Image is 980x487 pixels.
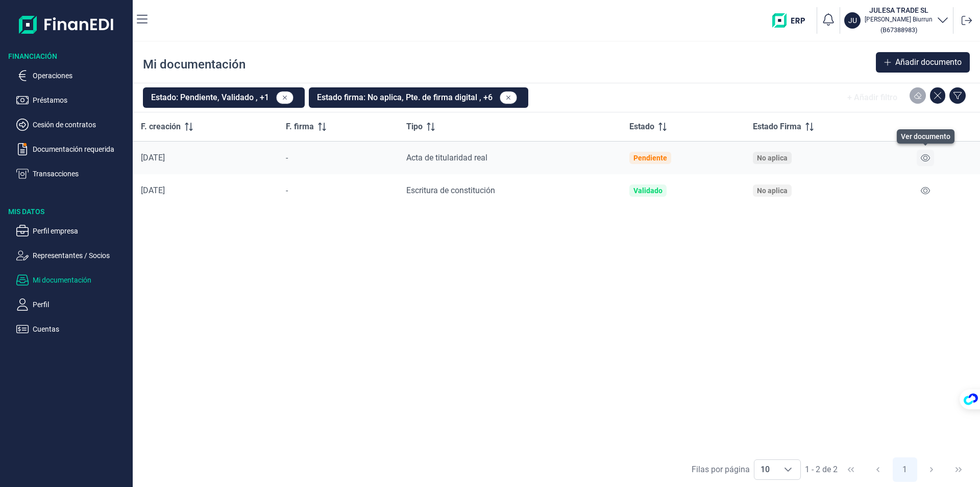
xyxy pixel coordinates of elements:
button: Mi documentación [16,274,129,286]
img: erp [772,13,813,28]
p: Perfil [33,298,129,311]
button: Transacciones [16,168,129,180]
button: Next Page [919,457,944,482]
p: [PERSON_NAME] Biurrun [865,15,933,24]
button: Cesión de contratos [16,119,129,131]
button: First Page [839,457,863,482]
span: F. firma [286,121,314,133]
button: Préstamos [16,94,129,106]
div: - [286,185,390,196]
p: Mi documentación [33,274,129,286]
p: Documentación requerida [33,143,129,155]
div: Mi documentación [143,56,246,73]
button: Representantes / Socios [16,249,129,262]
div: No aplica [757,187,788,195]
button: Perfil empresa [16,225,129,237]
div: - [286,153,390,163]
img: Logo de aplicación [19,8,114,41]
small: Copiar cif [880,26,917,34]
p: Perfil empresa [33,225,129,237]
button: Añadir documento [876,52,970,73]
div: Choose [776,460,800,479]
div: [DATE] [141,185,269,196]
button: Estado firma: No aplica, Pte. de firma digital , +6 [309,87,528,108]
button: Perfil [16,298,129,311]
div: Validado [633,187,663,195]
p: JU [848,15,857,26]
button: Estado: Pendiente, Validado , +1 [143,87,305,108]
span: Tipo [406,121,423,133]
span: 10 [754,460,776,479]
span: Añadir documento [895,56,962,68]
button: Page 1 [893,457,917,482]
button: Previous Page [866,457,890,482]
div: Pendiente [633,154,667,162]
span: Acta de titularidad real [406,153,487,163]
p: Transacciones [33,168,129,180]
button: JUJULESA TRADE SL[PERSON_NAME] Biurrun(B67388983) [844,5,949,36]
button: Last Page [946,457,971,482]
span: Estado [629,121,654,133]
p: Cesión de contratos [33,119,129,131]
span: 1 - 2 de 2 [805,466,838,474]
button: Operaciones [16,69,129,82]
span: F. creación [141,121,181,133]
button: Cuentas [16,323,129,335]
span: Escritura de constitución [406,185,495,195]
span: Estado Firma [753,121,801,133]
p: Representantes / Socios [33,249,129,262]
h3: JULESA TRADE SL [865,5,933,15]
p: Préstamos [33,94,129,106]
div: [DATE] [141,153,269,163]
div: No aplica [757,154,788,162]
button: Documentación requerida [16,143,129,155]
p: Cuentas [33,323,129,335]
p: Operaciones [33,69,129,82]
div: Filas por página [692,463,750,476]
